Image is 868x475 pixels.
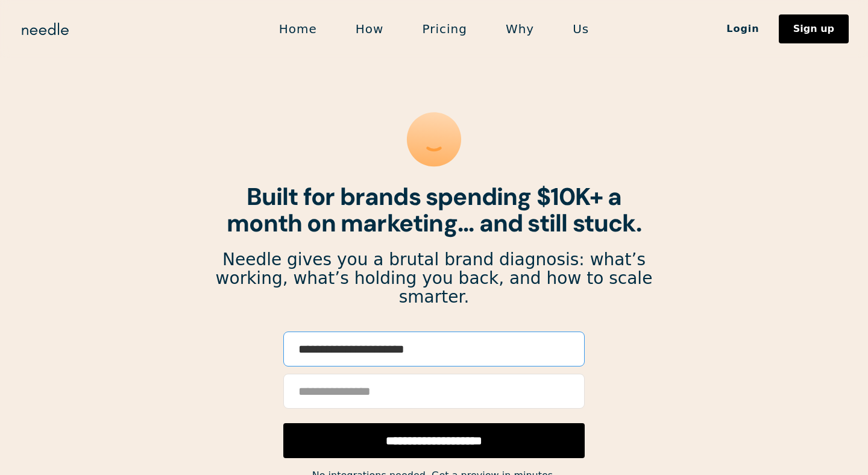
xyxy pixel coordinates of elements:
[215,251,653,306] p: Needle gives you a brutal brand diagnosis: what’s working, what’s holding you back, and how to sc...
[336,16,403,42] a: How
[553,16,608,42] a: Us
[486,16,553,42] a: Why
[707,19,779,39] a: Login
[283,332,585,458] form: Email Form
[793,24,834,34] div: Sign up
[227,181,641,239] strong: Built for brands spending $10K+ a month on marketing... and still stuck.
[260,16,336,42] a: Home
[779,14,849,43] a: Sign up
[403,16,486,42] a: Pricing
